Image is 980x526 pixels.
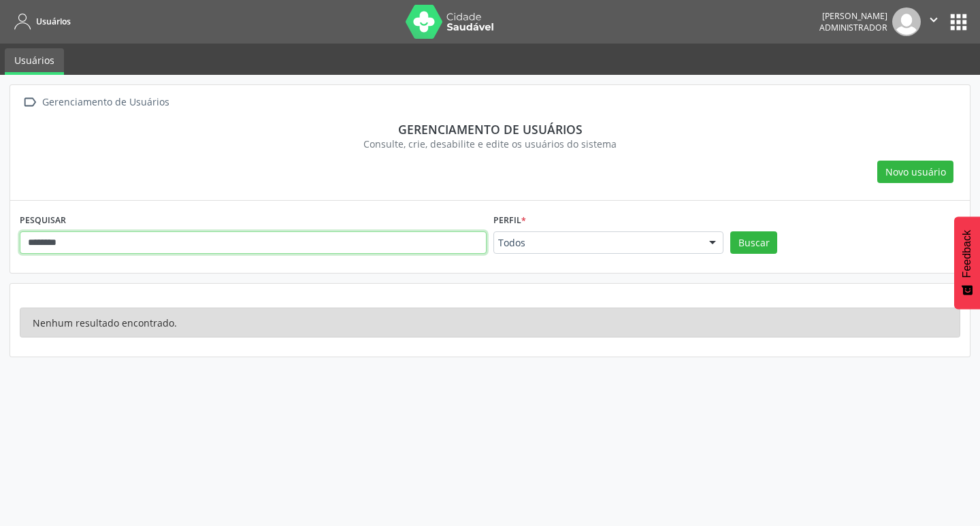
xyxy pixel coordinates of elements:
[877,161,953,184] button: Novo usuário
[961,230,973,278] span: Feedback
[39,93,171,112] div: Gerenciamento de Usuários
[29,122,951,137] div: Gerenciamento de usuários
[954,216,980,309] button: Feedback - Mostrar pesquisa
[498,236,696,250] span: Todos
[730,231,777,254] button: Buscar
[20,93,39,112] i: 
[29,137,951,151] div: Consulte, crie, desabilite e edite os usuários do sistema
[892,7,921,36] img: img
[885,165,946,179] span: Novo usuário
[926,12,941,27] i: 
[20,308,960,338] div: Nenhum resultado encontrado.
[20,210,66,231] label: PESQUISAR
[819,10,887,22] div: [PERSON_NAME]
[921,7,947,36] button: 
[5,48,64,75] a: Usuários
[819,22,887,33] span: Administrador
[36,16,71,27] span: Usuários
[493,210,526,231] label: Perfil
[947,10,970,34] button: apps
[20,93,171,112] a:  Gerenciamento de Usuários
[10,10,71,33] a: Usuários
